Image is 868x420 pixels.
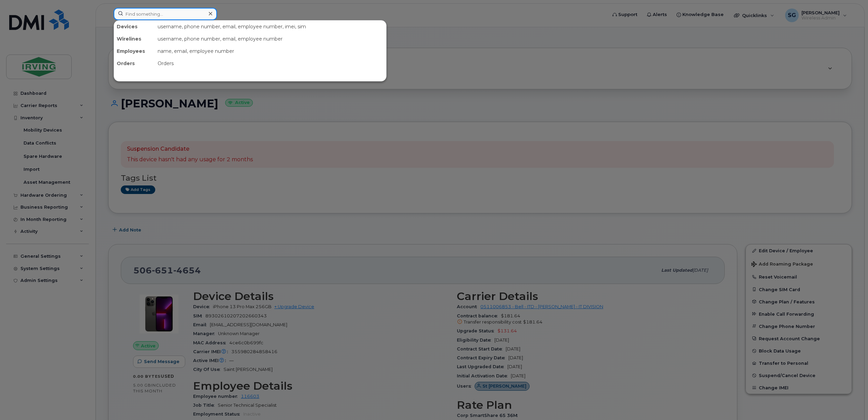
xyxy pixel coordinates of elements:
div: Employees [114,45,155,57]
div: name, email, employee number [155,45,386,57]
div: Wirelines [114,33,155,45]
div: Orders [114,57,155,70]
div: Orders [155,57,386,70]
div: username, phone number, email, employee number, imei, sim [155,20,386,33]
div: username, phone number, email, employee number [155,33,386,45]
div: Devices [114,20,155,33]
